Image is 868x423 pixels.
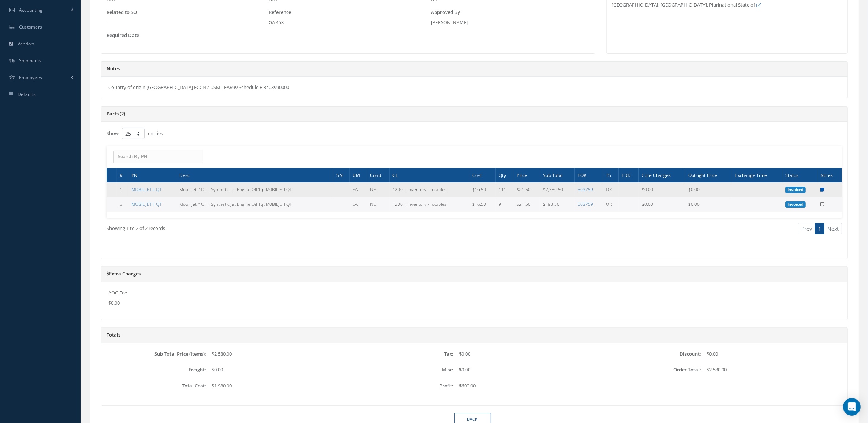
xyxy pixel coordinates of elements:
[101,223,474,240] div: Showing 1 to 2 of 2 records
[642,186,653,193] span: $0.00
[459,366,470,373] span: $0.00
[367,182,390,197] td: NE
[353,171,360,178] span: UM
[107,332,842,338] h5: Totals
[350,382,454,390] label: Profit:
[120,171,123,178] span: #
[148,127,163,137] label: entries
[785,171,798,178] span: Status
[107,66,842,72] h5: Notes
[603,182,619,197] td: OR
[688,186,700,193] span: $0.00
[688,171,718,178] span: Outright Price
[176,197,334,212] td: Mobil Jet™ Oil II Synthetic Jet Engine Oil 1qt M0BILJETIIQT
[392,201,447,207] span: 1200 | Inventory - rotables
[707,350,718,357] span: $0.00
[598,366,701,374] label: Order Total:
[107,9,137,16] label: Related to SO
[103,366,206,374] label: Freight:
[642,201,653,207] span: $0.00
[606,171,611,178] span: TS
[688,201,700,207] span: $0.00
[370,171,381,178] span: Cond
[350,182,367,197] td: EA
[642,171,671,178] span: Core Charges
[269,9,291,16] label: Reference
[598,350,701,358] label: Discount:
[543,171,563,178] span: Sub Total
[543,201,559,207] span: $193.50
[117,197,128,212] td: 2
[431,9,460,16] label: Approved By
[337,171,343,178] span: SN
[101,77,847,99] div: Country of origin [GEOGRAPHIC_DATA] ECCN / USML EAR99 Schedule B 3403990000
[176,182,334,197] td: Mobil Jet™ Oil II Synthetic Jet Engine Oil 1qt M0BILJETIIQT
[107,111,842,117] h5: Parts (2)
[543,186,563,193] span: $2,386.50
[431,19,589,26] div: [PERSON_NAME]
[269,19,427,26] div: GA 453
[350,366,454,374] label: Misc:
[622,171,631,178] span: EDD
[350,350,454,358] label: Tax:
[19,7,43,13] span: Accounting
[392,171,398,178] span: GL
[131,171,137,178] span: PN
[108,300,120,306] span: $0.00
[578,171,587,178] span: PO#
[785,201,806,208] span: Invoiced
[820,171,833,178] span: Notes
[517,186,531,193] span: $21.50
[472,171,482,178] span: Cost
[472,186,486,193] span: $16.50
[131,186,161,193] a: MOBIL JET II QT
[735,171,767,178] span: Exchange Time
[499,171,506,178] span: Qty
[107,32,139,39] label: Required Date
[212,382,232,389] span: $1,980.00
[19,74,42,81] span: Employees
[472,201,486,207] span: $16.50
[843,398,861,416] div: Open Intercom Messenger
[103,350,206,358] label: Sub Total Price (Items):
[18,41,35,47] span: Vendors
[707,366,727,373] span: $2,580.00
[107,127,119,137] label: Show
[212,366,223,373] span: $0.00
[578,201,593,207] a: 503759
[107,19,108,26] span: -
[578,186,593,193] a: 503759
[117,182,128,197] td: 1
[603,197,619,212] td: OR
[392,186,447,193] span: 1200 | Inventory - rotables
[103,382,206,390] label: Total Cost:
[367,197,390,212] td: NE
[18,91,36,97] span: Defaults
[107,270,141,277] a: Extra Charges
[499,201,501,207] span: 9
[19,57,42,64] span: Shipments
[113,151,203,164] input: Search By PN
[459,382,476,389] span: $600.00
[19,24,42,30] span: Customers
[815,223,824,234] a: 1
[212,350,232,357] span: $2,580.00
[179,171,190,178] span: Desc
[350,197,367,212] td: EA
[459,350,470,357] span: $0.00
[108,289,127,297] label: AOG Fee
[785,187,806,193] span: Invoiced
[131,201,161,207] a: MOBIL JET II QT
[499,186,506,193] span: 111
[517,201,531,207] span: $21.50
[517,171,528,178] span: Price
